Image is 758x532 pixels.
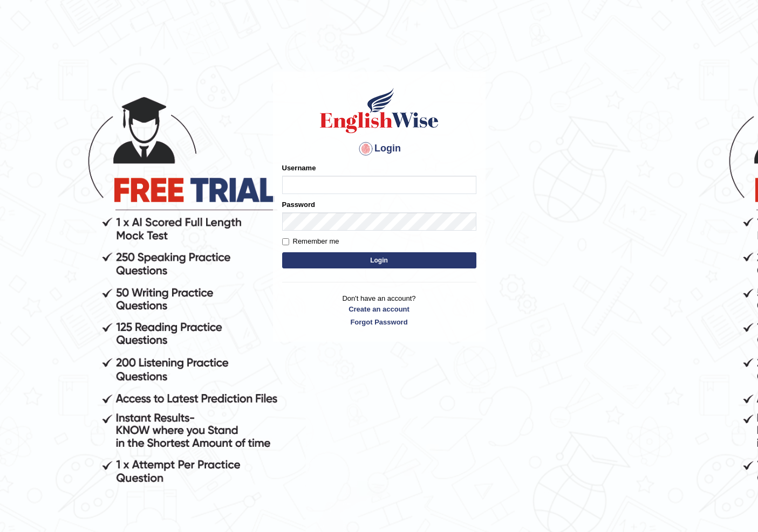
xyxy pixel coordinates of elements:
[282,252,476,268] button: Login
[282,163,316,173] label: Username
[282,199,315,210] label: Password
[282,238,289,245] input: Remember me
[318,86,441,135] img: Logo of English Wise sign in for intelligent practice with AI
[282,140,476,157] h4: Login
[282,293,476,327] p: Don't have an account?
[282,317,476,327] a: Forgot Password
[282,304,476,314] a: Create an account
[282,236,339,247] label: Remember me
